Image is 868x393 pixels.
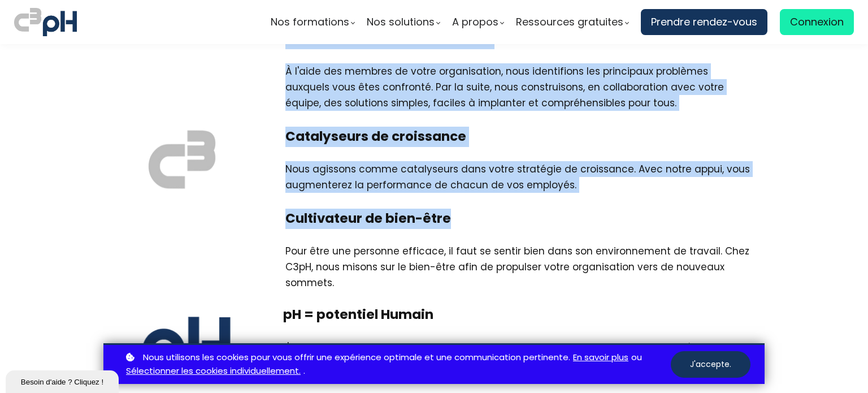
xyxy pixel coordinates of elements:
span: Connexion [790,14,844,31]
div: À l'aide des membres de votre organisation, nous identifions les principaux problèmes auxquels vo... [285,63,750,111]
div: Pour être une personne efficace, il faut se sentir bien dans son environnement de travail. Chez C... [285,243,750,291]
span: Prendre rendez-vous [651,14,757,31]
h4: Catalyseurs de croissance [285,127,750,147]
h4: pH = potentiel Humain [283,305,751,325]
a: Prendre rendez-vous [641,9,767,35]
span: Ressources gratuites [516,14,623,31]
a: Connexion [780,9,854,35]
span: Nous utilisons les cookies pour vous offrir une expérience optimale et une communication pertinente. [143,351,570,365]
p: ou . [123,351,671,379]
span: Nos solutions [367,14,435,31]
a: En savoir plus [573,351,628,365]
div: Nous agissons comme catalyseurs dans votre stratégie de croissance. Avec notre appui, vous augmen... [285,161,750,193]
span: A propos [452,14,498,31]
iframe: chat widget [6,368,121,393]
div: L'Humain est au coeur de nos interventions dans les organisations. Nous œuvrons à développer le p... [283,339,751,371]
a: Sélectionner les cookies individuellement. [126,364,301,378]
h4: Cultivateur de bien-être [285,209,750,229]
span: Nos formations [271,14,349,31]
img: logo C3PH [14,6,77,38]
button: J'accepte. [671,351,750,378]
